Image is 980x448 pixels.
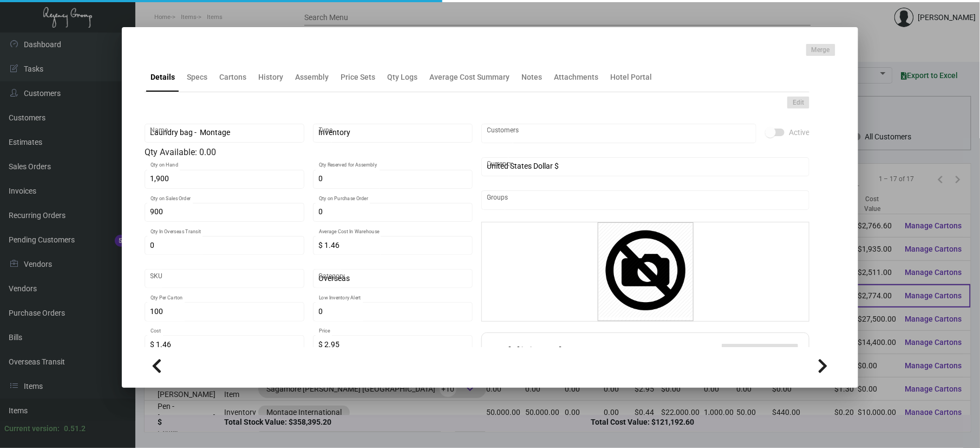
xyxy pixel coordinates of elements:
div: Hotel Portal [610,72,652,83]
h2: Additional Fees [493,344,598,363]
div: Price Sets [341,72,375,83]
div: Assembly [295,72,329,83]
div: Average Cost Summary [429,72,509,83]
div: Details [151,72,175,83]
button: Add Additional Fee [722,344,798,363]
div: Qty Available: 0.00 [145,146,473,159]
input: Add new.. [487,196,804,204]
div: Attachments [554,72,598,83]
button: Edit [787,97,809,108]
button: Merge [806,44,835,56]
div: Current version: [4,423,60,434]
span: Merge [812,46,830,55]
input: Add new.. [487,129,751,138]
div: Specs [187,72,207,83]
span: Active [789,126,809,139]
div: History [258,72,283,83]
div: 0.51.2 [64,423,86,434]
span: Edit [793,98,804,107]
div: Cartons [219,72,246,83]
div: Qty Logs [387,72,417,83]
div: Notes [521,72,542,83]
